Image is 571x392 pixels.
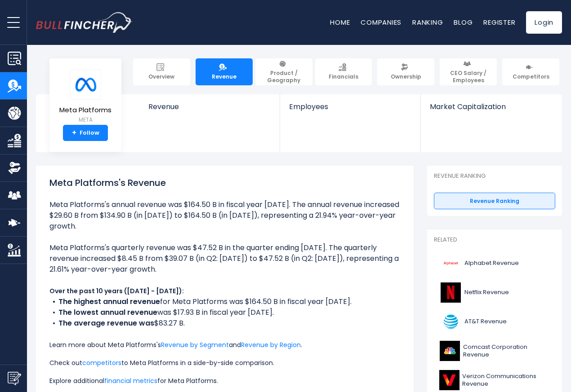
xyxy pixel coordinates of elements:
a: Alphabet Revenue [434,251,555,276]
img: T logo [439,312,462,332]
span: Overview [148,73,174,80]
li: for Meta Platforms was $164.50 B in fiscal year [DATE]. [49,296,400,307]
img: Ownership [8,161,21,175]
a: Overview [133,58,190,85]
img: NFLX logo [439,282,462,303]
a: Product / Geography [255,58,312,85]
p: Explore additional for Meta Platforms. [49,375,400,386]
a: competitors [82,358,121,367]
a: Revenue by Segment [161,340,229,349]
a: Comcast Corporation Revenue [434,339,555,363]
li: Meta Platforms's quarterly revenue was $47.52 B in the quarter ending [DATE]. The quarterly reven... [49,242,400,275]
img: GOOGL logo [439,253,462,273]
span: CEO Salary / Employees [444,70,493,84]
a: Revenue by Region [241,340,301,349]
span: Market Capitalization [430,102,552,111]
strong: + [72,129,76,137]
b: The lowest annual revenue [58,307,157,317]
a: financial metrics [104,376,157,385]
b: The highest annual revenue [58,296,160,307]
li: was $17.93 B in fiscal year [DATE]. [49,307,400,318]
b: The average revenue was [58,318,154,328]
a: Go to homepage [36,12,133,33]
span: Employees [289,102,411,111]
a: Employees [280,94,420,126]
span: Meta Platforms [59,106,112,114]
p: Learn more about Meta Platforms's and . [49,339,400,350]
span: Revenue [148,102,271,111]
b: Over the past 10 years ([DATE] - [DATE]): [49,286,184,295]
a: Market Capitalization [421,94,561,126]
a: Register [483,18,515,27]
a: Revenue [196,58,253,85]
span: Product / Geography [259,70,308,84]
a: Financials [315,58,372,85]
span: Financials [329,73,358,80]
span: Ownership [391,73,421,80]
li: $83.27 B. [49,318,400,329]
img: bullfincher logo [36,12,133,33]
a: Login [526,11,562,34]
a: Ownership [377,58,434,85]
span: Revenue [212,73,236,80]
a: Revenue Ranking [434,193,555,210]
p: Related [434,236,555,244]
span: Competitors [513,73,549,80]
a: AT&T Revenue [434,309,555,334]
img: CMCSA logo [439,341,460,361]
small: META [59,116,112,124]
a: Companies [361,18,401,27]
a: Blog [454,18,473,27]
a: Competitors [502,58,559,85]
a: CEO Salary / Employees [440,58,497,85]
h1: Meta Platforms's Revenue [49,176,400,189]
a: +Follow [63,125,108,141]
a: Revenue [139,94,280,126]
img: VZ logo [439,370,459,390]
a: Home [330,18,350,27]
p: Revenue Ranking [434,172,555,180]
p: Check out to Meta Platforms in a side-by-side comparison. [49,357,400,368]
a: Netflix Revenue [434,280,555,305]
a: Ranking [412,18,443,27]
a: Meta Platforms META [59,69,112,125]
li: Meta Platforms's annual revenue was $164.50 B in fiscal year [DATE]. The annual revenue increased... [49,199,400,232]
